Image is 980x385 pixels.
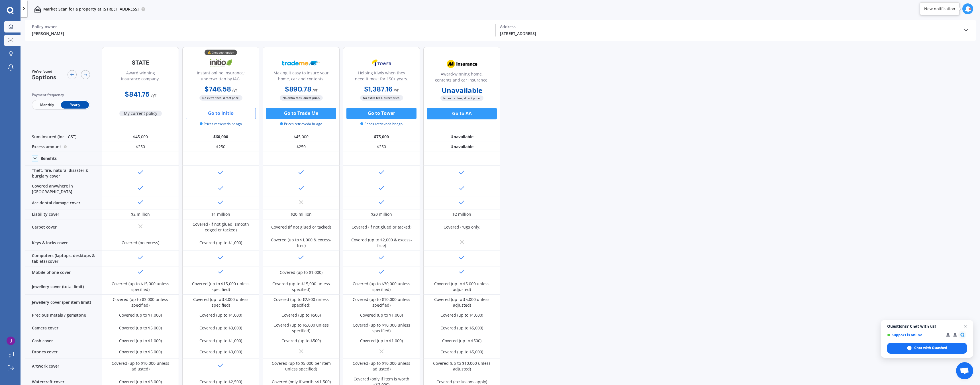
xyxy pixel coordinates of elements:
img: State-text-1.webp [122,56,159,69]
span: / yr [313,87,318,93]
div: Jewellery cover (per item limit) [25,295,102,310]
div: Covered (up to $5,000 per item unless specified) [267,360,335,372]
div: Covered (no excess) [122,240,159,246]
div: Precious metals / gemstone [25,310,102,320]
b: $1,387.16 [364,85,393,93]
div: Covered (if not glued, smooth edged or tacked) [187,221,255,233]
div: Covered (up to $1,000) [119,338,162,344]
img: ACg8ocKuDS4h3Wa4cmGDjW3QJuUN38lbQ6envzdPtLtoYu0dF7DI-g=s96-c [7,337,15,345]
div: $60,000 [182,132,259,142]
div: Covered (up to $15,000 unless specified) [187,281,255,292]
div: Covered (up to $5,000 unless adjusted) [428,297,496,308]
button: Go to Initio [186,108,256,119]
div: Sum insured (incl. GST) [25,132,102,142]
div: Covered (up to $15,000 unless specified) [106,281,175,292]
b: $890.78 [285,85,311,93]
div: Covered (if not glued or tacked) [271,224,331,230]
div: 💰 Cheapest option [205,50,237,55]
div: Keys & locks cover [25,235,102,251]
div: Camera cover [25,320,102,336]
div: Covered (up to $5,000 unless adjusted) [428,281,496,292]
div: [PERSON_NAME] [32,30,491,36]
div: Covered (up to $3,000 unless specified) [106,297,175,308]
div: Covered (up to $3,000) [119,379,162,385]
div: Liability cover [25,209,102,219]
div: Covered (up to $500) [442,338,481,344]
span: Chat with Quashed [887,343,967,354]
div: $2 million [131,211,150,217]
div: Instant online insurance; underwritten by IAG. [187,70,254,84]
div: Covered (up to $2,500 unless specified) [267,297,335,308]
b: $841.75 [125,90,150,99]
div: Covered (up to $1,000) [440,312,483,318]
div: Mobile phone cover [25,266,102,279]
span: Questions? Chat with us! [887,324,967,329]
span: No extra fees, direct price. [199,95,242,101]
div: Helping Kiwis when they need it most for 150+ years. [348,70,415,84]
div: $45,000 [102,132,179,142]
div: Drones cover [25,346,102,358]
div: $45,000 [263,132,340,142]
div: Accidental damage cover [25,197,102,209]
span: / yr [151,92,156,98]
div: Covered (rugs only) [444,224,480,230]
div: Making it easy to insure your home, car and contents. [268,70,335,84]
span: / yr [394,87,399,93]
div: Covered (up to $5,000) [440,349,483,355]
div: Covered (up to $500) [281,338,321,344]
div: Award-winning home, contents and car insurance. [428,71,495,85]
div: Covered (up to $5,000) [119,325,162,331]
span: 5 options [32,74,56,81]
span: No extra fees, direct price. [440,95,483,101]
div: Covered (up to $1,000) [360,338,403,344]
div: Covered (up to $1,000) [199,240,242,246]
span: / yr [232,87,237,93]
span: Prices retrieved a hr ago [360,121,403,127]
div: Unavailable [423,142,500,152]
div: Covered anywhere in [GEOGRAPHIC_DATA] [25,181,102,197]
b: Unavailable [442,87,482,93]
img: Tower.webp [363,56,400,70]
div: Covered (if not glued or tacked) [352,224,411,230]
span: Chat with Quashed [914,345,947,351]
span: No extra fees, direct price. [280,95,323,101]
div: Covered (up to $1,000) [280,270,322,275]
div: Covered (up to $15,000 unless specified) [267,281,335,292]
div: Covered (up to $5,000) [440,325,483,331]
div: $1 million [211,211,230,217]
img: AA.webp [443,57,481,71]
div: Artwork cover [25,358,102,374]
div: Covered (up to $1,000 & excess-free) [267,237,335,248]
div: Covered (up to $1,000) [199,338,242,344]
img: Trademe.webp [282,56,320,70]
div: $2 million [452,211,471,217]
div: Payment frequency [32,92,90,98]
span: Yearly [61,101,89,109]
div: Covered (up to $30,000 unless specified) [347,281,416,292]
div: Covered (up to $2,500) [199,379,242,385]
span: Prices retrieved a hr ago [200,121,242,127]
div: Award winning insurance company. [107,70,174,84]
div: Covered (up to $10,000 unless adjusted) [106,360,175,372]
div: $250 [343,142,420,152]
div: Unavailable [423,132,500,142]
div: Covered (up to $10,000 unless adjusted) [428,360,496,372]
div: Covered (up to $5,000 unless specified) [267,322,335,334]
button: Go to AA [427,108,497,119]
div: New notification [924,6,955,12]
div: Theft, fire, natural disaster & burglary cover [25,166,102,181]
div: Covered (up to $10,000 unless adjusted) [347,360,416,372]
div: Covered (up to $1,000) [360,312,403,318]
div: Benefits [40,156,57,161]
div: Excess amount [25,142,102,152]
span: Support is online [887,333,942,337]
div: Covered (only if worth <$1,500) [272,379,331,385]
div: Covered (up to $10,000 unless specified) [347,322,416,334]
div: $20 million [371,211,392,217]
div: $250 [102,142,179,152]
span: No extra fees, direct price. [360,95,403,101]
div: Covered (exclusions apply) [436,379,487,385]
div: $250 [263,142,340,152]
div: Covered (up to $500) [281,312,321,318]
div: Policy owner [32,24,491,29]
